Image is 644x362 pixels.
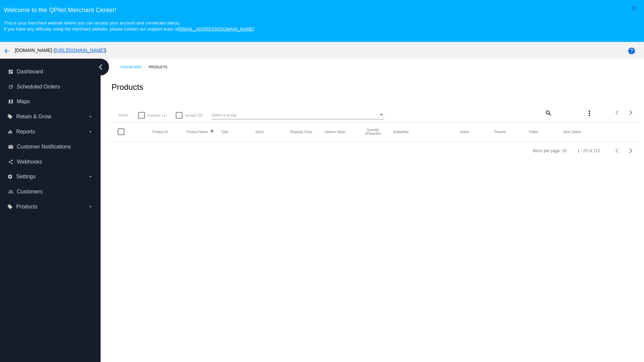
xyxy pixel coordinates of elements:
button: Change sorting for ShippingClass [290,130,312,134]
button: Previous page [611,144,624,158]
i: arrow_drop_down [88,129,93,134]
a: share Webhooks [8,157,93,167]
small: This is your merchant website where you can access your account and connected site(s). If you hav... [4,20,254,32]
span: Customer Notifications [17,144,71,150]
i: chevron_left [95,62,106,72]
a: Products [149,62,173,72]
mat-icon: close [630,4,638,12]
i: map [8,99,13,104]
i: local_offer [7,114,13,119]
span: Webhooks [17,159,42,165]
i: update [8,84,13,89]
span: Show: [118,113,129,117]
div: 1 - 20 of 112 [577,148,600,153]
button: Change sorting for TotalQuantityScheduledActive [460,130,469,134]
i: local_offer [7,204,13,209]
span: Inactive (1) [148,111,167,119]
i: share [8,159,13,165]
a: Dashboard [120,62,149,72]
button: Previous page [611,106,624,119]
i: email [8,144,13,149]
button: Next page [624,144,638,158]
a: people_outline Customers [8,186,93,197]
h2: Products [111,82,143,92]
span: Invalid (0) [185,111,202,119]
button: Change sorting for LifetimeValue [324,130,345,134]
h3: Welcome to the QPilot Merchant Center! [4,6,640,14]
i: equalizer [7,129,13,134]
span: Dashboard [17,69,43,75]
span: Maps [17,99,30,105]
a: email Customer Notifications [8,141,93,152]
mat-icon: more_vert [585,109,593,117]
div: Items per page: [533,148,560,153]
button: Change sorting for StockLevel [256,130,264,134]
mat-icon: help [628,47,636,55]
button: Change sorting for TotalQuantityFailed [529,130,538,134]
i: arrow_drop_down [88,114,93,119]
i: arrow_drop_down [88,204,93,209]
i: people_outline [8,189,13,194]
span: [DOMAIN_NAME] ( ) [15,48,106,53]
button: Change sorting for ProductType [221,130,228,134]
a: [URL][DOMAIN_NAME] [55,48,105,53]
span: Reports [16,129,35,135]
span: Select a group [212,113,237,117]
mat-icon: arrow_back [3,47,11,55]
span: Scheduled Orders [17,84,60,90]
a: map Maps [8,96,93,107]
i: arrow_drop_down [88,174,93,179]
a: update Scheduled Orders [8,81,93,92]
span: Customers [17,189,43,195]
mat-select: Select a group [212,111,384,119]
button: Change sorting for TotalQuantityScheduledPaused [494,130,506,134]
mat-header-cell: Availability [393,130,460,134]
button: Next page [624,106,638,119]
button: Change sorting for QuantityScheduled [359,128,387,135]
button: Change sorting for ProductName [187,130,208,134]
span: Products [16,204,37,210]
button: Change sorting for ValidationErrorCode [563,130,581,134]
a: [EMAIL_ADDRESS][DOMAIN_NAME] [178,26,254,32]
button: Change sorting for ExternalId [152,130,168,134]
div: 20 [562,148,567,153]
mat-icon: search [544,108,552,118]
i: settings [7,174,13,179]
i: dashboard [8,69,13,74]
span: Settings [16,174,36,180]
span: Retain & Grow [16,114,51,120]
a: dashboard Dashboard [8,66,93,77]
